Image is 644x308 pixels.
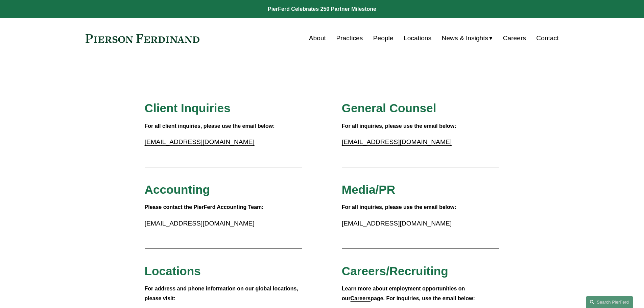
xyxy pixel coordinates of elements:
a: [EMAIL_ADDRESS][DOMAIN_NAME] [342,220,452,227]
a: Careers [351,295,371,301]
a: Careers [503,32,526,45]
strong: Please contact the PierFerd Accounting Team: [145,204,264,210]
strong: For address and phone information on our global locations, please visit: [145,286,300,301]
a: People [373,32,393,45]
span: General Counsel [342,101,436,115]
a: [EMAIL_ADDRESS][DOMAIN_NAME] [145,138,255,145]
span: Accounting [145,183,210,196]
strong: Learn more about employment opportunities on our [342,286,467,301]
span: News & Insights [442,32,488,44]
a: About [309,32,326,45]
a: [EMAIL_ADDRESS][DOMAIN_NAME] [342,138,452,145]
span: Locations [145,264,201,278]
a: [EMAIL_ADDRESS][DOMAIN_NAME] [145,220,255,227]
span: Client Inquiries [145,101,231,115]
strong: For all client inquiries, please use the email below: [145,123,275,129]
strong: For all inquiries, please use the email below: [342,123,456,129]
a: folder dropdown [442,32,493,45]
a: Search this site [586,296,633,308]
strong: For all inquiries, please use the email below: [342,204,456,210]
a: Locations [404,32,431,45]
a: Contact [536,32,558,45]
a: Practices [336,32,363,45]
span: Careers/Recruiting [342,264,448,278]
strong: page. For inquiries, use the email below: [371,295,475,301]
span: Media/PR [342,183,395,196]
